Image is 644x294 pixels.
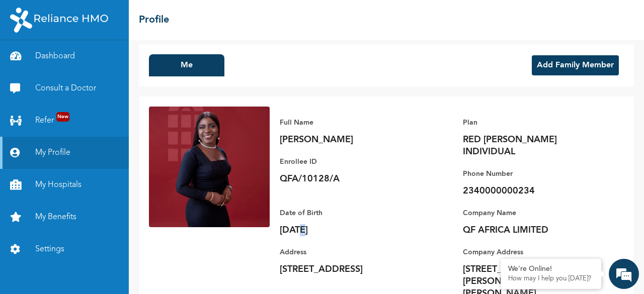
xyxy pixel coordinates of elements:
p: Phone Number [463,168,604,180]
h2: Profile [139,13,169,28]
div: FAQs [99,243,192,274]
p: [DATE] [280,224,421,236]
div: We're Online! [508,265,594,273]
textarea: Type your message and hit 'Enter' [5,208,192,243]
p: RED [PERSON_NAME] INDIVIDUAL [463,134,604,158]
div: Minimize live chat window [165,5,189,29]
p: Full Name [280,117,421,129]
span: We're online! [58,93,139,195]
p: Company Name [463,207,604,219]
img: RelianceHMO's Logo [10,8,108,33]
span: Conversation [5,261,99,268]
img: d_794563401_company_1708531726252_794563401 [19,50,41,75]
p: [PERSON_NAME] [280,134,421,146]
button: Add Family Member [532,55,619,75]
img: Enrollee [149,107,270,227]
p: Address [280,246,421,258]
span: New [56,112,69,122]
p: QFA/10128/A [280,173,421,185]
p: [STREET_ADDRESS] [280,263,421,275]
p: Company Address [463,246,604,258]
button: Me [149,54,224,76]
p: Enrollee ID [280,156,421,168]
div: Chat with us now [52,56,169,69]
p: Plan [463,117,604,129]
p: How may I help you today? [508,275,594,283]
p: QF AFRICA LIMITED [463,224,604,236]
p: 2340000000234 [463,185,604,197]
p: Date of Birth [280,207,421,219]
